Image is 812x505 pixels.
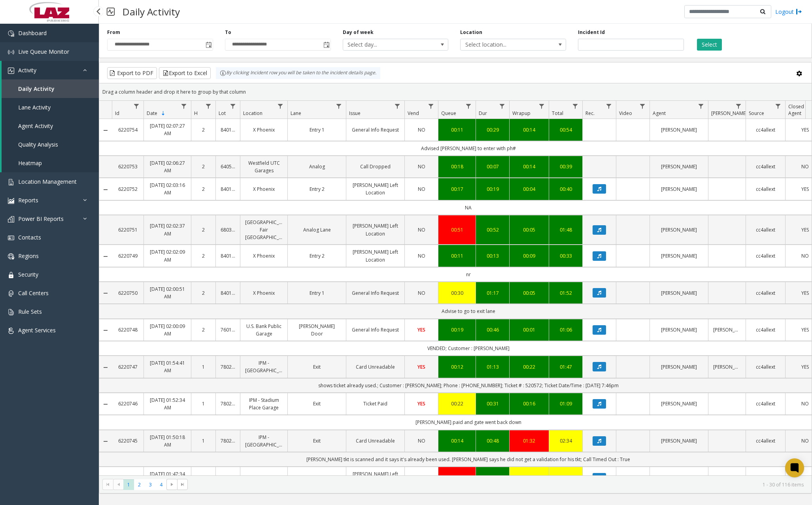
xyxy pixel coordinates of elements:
[410,252,433,260] a: NO
[18,29,47,37] span: Dashboard
[443,400,471,407] a: 00:22
[18,196,38,204] span: Reports
[275,101,286,111] a: Location Filter Menu
[410,126,433,134] a: NO
[196,289,211,297] a: 2
[117,252,139,260] a: 6220749
[221,126,235,134] a: 840142
[696,101,706,111] a: Agent Filter Menu
[293,226,341,234] a: Analog Lane
[245,289,283,297] a: X Phoenix
[117,126,139,134] a: 6220754
[99,327,112,334] a: Collapse Details
[18,215,64,222] span: Power BI Reports
[655,400,703,407] a: [PERSON_NAME]
[418,252,425,259] span: NO
[514,252,544,260] div: 00:09
[149,285,186,300] a: [DATE] 02:00:51 AM
[117,226,139,234] a: 6220751
[655,226,703,234] a: [PERSON_NAME]
[221,400,235,407] a: 780286
[514,326,544,334] div: 00:01
[293,163,341,170] a: Analog
[514,163,544,170] a: 00:14
[117,185,139,193] a: 6220752
[149,433,186,448] a: [DATE] 01:50:18 AM
[655,437,703,445] a: [PERSON_NAME]
[228,101,238,111] a: Lot Filter Menu
[196,252,211,260] a: 2
[245,252,283,260] a: X Phoenix
[351,437,400,445] a: Card Unreadable
[655,289,703,297] a: [PERSON_NAME]
[245,359,283,374] a: IPM - [GEOGRAPHIC_DATA]
[514,363,544,371] div: 00:22
[514,437,544,445] a: 01:32
[149,222,186,237] a: [DATE] 02:02:37 AM
[149,322,186,337] a: [DATE] 02:00:09 AM
[8,179,14,185] img: 'icon'
[204,39,213,50] span: Toggle popup
[117,289,139,297] a: 6220750
[481,363,504,371] a: 01:13
[334,101,344,111] a: Lane Filter Menu
[221,252,235,260] a: 840142
[18,66,36,74] span: Activity
[245,322,283,337] a: U.S. Bank Public Garage
[481,400,504,407] a: 00:31
[604,101,614,111] a: Rec. Filter Menu
[18,289,49,297] span: Call Centers
[554,252,578,260] a: 00:33
[554,289,578,297] a: 01:52
[351,326,400,334] a: General Info Request
[481,437,504,445] div: 00:48
[801,437,809,444] span: NO
[514,185,544,193] a: 00:04
[514,289,544,297] a: 00:05
[245,396,283,411] a: IPM - Stadium Place Garage
[801,126,809,133] span: YES
[443,326,471,334] div: 00:19
[410,363,433,371] a: YES
[18,141,58,148] span: Quality Analysis
[245,185,283,193] a: X Phoenix
[293,252,341,260] a: Entry 2
[426,101,436,111] a: Vend Filter Menu
[221,163,235,170] a: 640580
[18,308,42,315] span: Rule Sets
[2,98,99,117] a: Lane Activity
[392,101,403,111] a: Issue Filter Menu
[149,248,186,263] a: [DATE] 02:02:09 AM
[443,126,471,134] a: 00:11
[107,29,120,36] label: From
[131,101,142,111] a: Id Filter Menu
[751,163,780,170] a: cc4allext
[196,226,211,234] a: 2
[536,101,547,111] a: Wrapup Filter Menu
[655,163,703,170] a: [PERSON_NAME]
[18,104,51,111] span: Lane Activity
[245,159,283,174] a: Westfield UTC Garages
[196,437,211,445] a: 1
[443,437,471,445] div: 00:14
[481,326,504,334] a: 00:46
[801,364,809,370] span: YES
[18,271,38,278] span: Security
[2,61,99,79] a: Activity
[514,126,544,134] div: 00:14
[751,326,780,334] a: cc4allext
[221,226,235,234] a: 680387
[322,39,330,50] span: Toggle popup
[99,364,112,371] a: Collapse Details
[554,363,578,371] a: 01:47
[514,226,544,234] div: 00:05
[514,400,544,407] a: 00:16
[18,252,39,260] span: Regions
[751,226,780,234] a: cc4allext
[554,326,578,334] a: 01:06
